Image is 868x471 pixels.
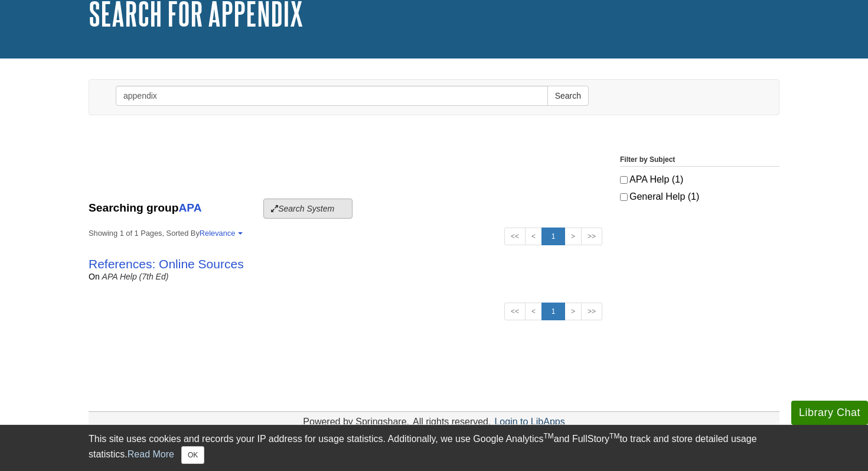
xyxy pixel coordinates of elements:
[543,432,553,440] sup: TM
[581,303,602,320] a: >>
[581,228,602,245] a: >>
[504,303,526,320] a: <<
[620,154,779,167] legend: Filter by Subject
[263,199,353,219] button: Search System
[525,228,542,245] a: <
[620,190,779,204] label: General Help (1)
[89,228,602,239] strong: Showing 1 of 1 Pages, Sorted By
[128,449,174,459] a: Read More
[504,303,602,320] ul: Search Pagination
[494,417,564,427] a: Login to LibApps
[178,202,201,214] a: APA
[541,228,565,245] a: 1
[541,303,565,320] a: 1
[102,272,169,281] a: APA Help (7th Ed)
[620,173,779,187] label: APA Help (1)
[547,86,589,106] button: Search
[791,401,868,425] button: Library Chat
[620,193,628,201] input: General Help (1)
[504,228,602,245] ul: Search Pagination
[89,272,100,281] span: on
[504,228,526,245] a: <<
[525,303,542,320] a: <
[301,417,411,427] div: Powered by Springshare.
[89,199,602,219] div: Searching group
[200,229,241,238] a: Relevance
[564,228,582,245] a: >
[564,303,582,320] a: >
[89,432,779,464] div: This site uses cookies and records your IP address for usage statistics. Additionally, we use Goo...
[609,432,619,440] sup: TM
[620,176,628,184] input: APA Help (1)
[181,446,204,464] button: Close
[116,86,548,106] input: Search this Group
[411,417,493,427] div: All rights reserved.
[89,257,244,271] a: References: Online Sources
